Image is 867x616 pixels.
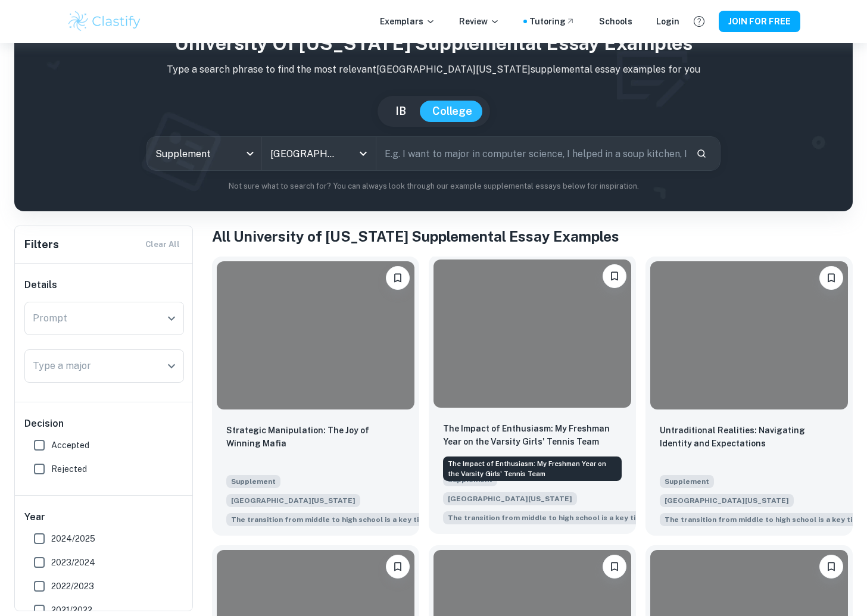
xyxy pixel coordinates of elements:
button: College [420,101,484,122]
span: 2023/2024 [51,556,95,569]
button: Help and Feedback [689,11,709,32]
h6: Decision [24,417,184,431]
button: Please log in to bookmark exemplars [603,264,626,288]
span: [GEOGRAPHIC_DATA][US_STATE] [226,494,360,507]
p: Untraditional Realities: Navigating Identity and Expectations [660,424,838,450]
button: Please log in to bookmark exemplars [819,555,843,579]
a: Login [656,15,679,28]
span: [GEOGRAPHIC_DATA][US_STATE] [443,492,577,505]
span: [GEOGRAPHIC_DATA][US_STATE] [660,494,794,507]
button: Open [163,358,180,374]
h6: Year [24,510,184,524]
input: E.g. I want to major in computer science, I helped in a soup kitchen, I want to join the debate t... [376,137,687,170]
h6: Details [24,278,184,292]
span: Accepted [51,439,89,452]
span: Rejected [51,462,87,476]
h6: Filters [24,236,59,253]
a: Please log in to bookmark exemplarsUntraditional Realities: Navigating Identity and ExpectationsS... [645,257,853,536]
img: Clastify logo [67,10,142,33]
button: Please log in to bookmark exemplars [386,266,410,290]
button: Open [163,310,180,327]
span: The transition from middle to high school is a key time for students as they reach new levels of ... [226,512,508,526]
span: 2022/2023 [51,580,94,593]
span: 2024/2025 [51,532,95,545]
h1: All University of [US_STATE] Supplemental Essay Examples [212,226,853,247]
p: Strategic Manipulation: The Joy of Winning Mafia [226,424,405,450]
button: JOIN FOR FREE [719,11,800,32]
h1: University of [US_STATE] Supplemental Essay Examples [24,29,843,58]
button: IB [383,101,418,122]
button: Open [355,145,372,162]
a: Tutoring [529,15,575,28]
span: Supplement [226,475,280,488]
div: The Impact of Enthusiasm: My Freshman Year on the Varsity Girls' Tennis Team [443,456,622,481]
span: The transition from middle to high school is a key time for students as they reach new levels of ... [443,510,725,524]
p: Not sure what to search for? You can always look through our example supplemental essays below fo... [24,180,843,192]
button: Please log in to bookmark exemplars [386,555,410,579]
p: Review [459,15,500,28]
p: Type a search phrase to find the most relevant [GEOGRAPHIC_DATA][US_STATE] supplemental essay exa... [24,62,843,77]
a: Schools [599,15,632,28]
span: The transition from middle to high school is a key time for students as the [231,514,503,525]
button: Please log in to bookmark exemplars [603,555,626,579]
span: The transition from middle to high school is a key time for students as the [448,512,720,523]
a: Please log in to bookmark exemplarsThe Impact of Enthusiasm: My Freshman Year on the Varsity Girl... [429,257,636,536]
button: Please log in to bookmark exemplars [819,266,843,290]
button: Search [691,143,712,164]
p: The Impact of Enthusiasm: My Freshman Year on the Varsity Girls' Tennis Team [443,422,622,448]
div: Supplement [147,137,261,170]
a: Please log in to bookmark exemplarsStrategic Manipulation: The Joy of Winning MafiaSupplement[GEO... [212,257,419,536]
p: Exemplars [380,15,435,28]
span: Supplement [660,475,714,488]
